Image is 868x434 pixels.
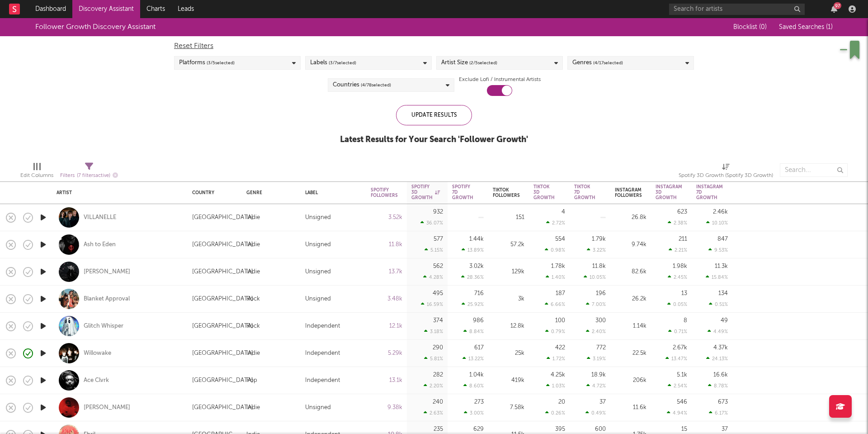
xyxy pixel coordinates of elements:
[706,356,728,362] div: 24.13 %
[421,301,443,307] div: 16.59 %
[305,294,331,305] div: Unsigned
[35,22,156,33] div: Follower Growth Discovery Assistant
[433,263,443,269] div: 562
[246,348,260,359] div: Indie
[717,236,728,242] div: 847
[681,291,687,296] div: 13
[684,318,687,324] div: 8
[546,220,565,226] div: 2.72 %
[433,372,443,378] div: 282
[469,57,497,68] span: ( 2 / 5 selected)
[533,184,555,200] div: Tiktok 3D Growth
[615,267,646,277] div: 82.6k
[545,301,565,307] div: 6.66 %
[462,247,484,253] div: 13.89 %
[305,321,340,332] div: Independent
[595,426,606,432] div: 600
[572,57,623,68] div: Genres
[593,57,623,68] span: ( 4 / 17 selected)
[545,410,565,416] div: 0.26 %
[713,209,728,215] div: 2.46k
[555,318,565,324] div: 100
[679,170,773,181] div: Spotify 3D Growth (Spotify 3D Growth)
[84,214,116,222] a: VILLANELLE
[551,263,565,269] div: 1.78k
[305,267,331,277] div: Unsigned
[462,356,484,362] div: 13.22 %
[84,377,109,385] a: Ace Clvrk
[665,356,687,362] div: 13.47 %
[411,184,440,200] div: Spotify 3D Growth
[473,426,484,432] div: 629
[424,383,443,389] div: 2.20 %
[371,375,402,386] div: 13.1k
[425,247,443,253] div: 5.15 %
[340,134,528,145] div: Latest Results for Your Search ' Follower Growth '
[591,372,606,378] div: 18.9k
[721,318,728,324] div: 49
[493,294,524,305] div: 3k
[493,321,524,332] div: 12.8k
[776,24,833,31] button: Saved Searches (1)
[463,383,484,389] div: 8.60 %
[561,209,565,215] div: 4
[586,329,606,334] div: 2.40 %
[592,236,606,242] div: 1.79k
[246,294,260,305] div: Rock
[305,212,331,223] div: Unsigned
[596,291,606,296] div: 196
[464,410,484,416] div: 3.00 %
[174,41,694,52] div: Reset Filters
[371,212,402,223] div: 3.52k
[434,236,443,242] div: 577
[592,263,606,269] div: 11.8k
[333,80,391,91] div: Countries
[706,274,728,280] div: 15.84 %
[677,209,687,215] div: 623
[759,24,767,30] span: ( 0 )
[585,410,606,416] div: 0.49 %
[546,383,565,389] div: 1.03 %
[424,356,443,362] div: 5.81 %
[718,291,728,296] div: 134
[469,263,484,269] div: 3.02k
[668,329,687,334] div: 0.71 %
[84,241,116,249] a: Ash to Eden
[361,80,391,91] span: ( 4 / 78 selected)
[493,348,524,359] div: 25k
[463,329,484,334] div: 8.84 %
[555,426,565,432] div: 395
[586,383,606,389] div: 4.72 %
[708,247,728,253] div: 9.53 %
[546,274,565,280] div: 1.40 %
[474,345,484,351] div: 617
[433,399,443,405] div: 240
[587,356,606,362] div: 3.19 %
[681,426,687,432] div: 15
[420,220,443,226] div: 36.07 %
[677,372,687,378] div: 5.1k
[84,404,130,412] a: [PERSON_NAME]
[371,267,402,277] div: 13.7k
[84,349,111,358] div: Willowake
[192,321,253,332] div: [GEOGRAPHIC_DATA]
[713,345,728,351] div: 4.37k
[615,402,646,413] div: 11.6k
[545,247,565,253] div: 0.98 %
[615,294,646,305] div: 26.2k
[826,24,833,30] span: ( 1 )
[709,410,728,416] div: 6.17 %
[733,24,767,30] span: Blocklist
[493,375,524,386] div: 419k
[207,57,235,68] span: ( 3 / 5 selected)
[831,5,837,13] button: 97
[779,24,833,30] span: Saved Searches
[615,348,646,359] div: 22.5k
[192,267,253,277] div: [GEOGRAPHIC_DATA]
[668,383,687,389] div: 2.54 %
[396,105,472,125] div: Update Results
